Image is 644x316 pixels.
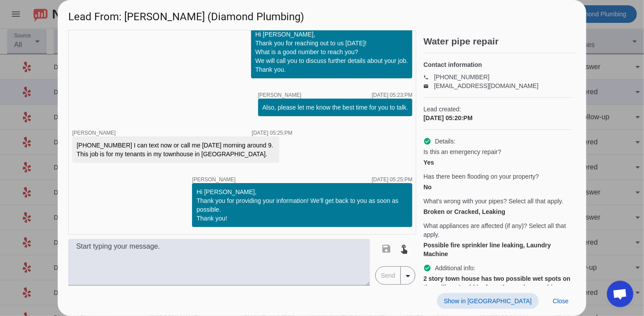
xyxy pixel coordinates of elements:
[423,75,434,79] mat-icon: phone
[399,243,410,254] mat-icon: touch_app
[372,92,412,98] div: [DATE] 05:23:PM
[434,73,489,81] a: [PHONE_NUMBER]
[423,84,434,88] mat-icon: email
[77,141,275,158] div: [PHONE_NUMBER] I can text now or call me [DATE] morning around 9. This job is for my tenants in m...
[252,130,292,136] div: [DATE] 05:25:PM
[258,92,302,98] span: [PERSON_NAME]
[423,158,572,167] div: Yes
[423,264,431,272] mat-icon: check_circle
[423,137,431,145] mat-icon: check_circle
[553,298,569,305] span: Close
[423,147,501,156] span: Is this an emergency repair?
[255,30,408,74] div: Hi [PERSON_NAME], Thank you for reaching out to us [DATE]! What is a good number to reach you? We...
[72,130,116,136] span: [PERSON_NAME]
[423,172,539,181] span: Has there been flooding on your property?
[423,241,572,258] div: Possible fire sprinkler line leaking, Laundry Machine
[423,221,572,239] span: What appliances are affected (if any)? Select all that apply.
[423,37,576,46] h2: Water pipe repair
[423,60,572,69] h4: Contact information
[403,271,413,281] mat-icon: arrow_drop_down
[423,207,572,216] div: Broken or Cracked, Leaking
[423,274,572,301] div: 2 story town house has two possible wet spots on the ceiling. Could be from the washer machine wa...
[263,103,408,112] div: Also, please let me know the best time for you to talk.​
[437,293,539,309] button: Show in [GEOGRAPHIC_DATA]
[196,187,408,223] div: Hi [PERSON_NAME], Thank you for providing your information! We'll get back to you as soon as poss...
[423,197,563,206] span: What's wrong with your pipes? Select all that apply.
[444,298,532,305] span: Show in [GEOGRAPHIC_DATA]
[435,137,455,146] span: Details:
[435,264,475,272] span: Additional info:
[546,293,576,309] button: Close
[423,114,572,122] div: [DATE] 05:20:PM
[607,281,633,307] div: Open chat
[372,177,412,182] div: [DATE] 05:25:PM
[434,82,538,89] a: [EMAIL_ADDRESS][DOMAIN_NAME]
[423,183,572,191] div: No
[192,177,236,182] span: [PERSON_NAME]
[423,105,572,114] span: Lead created:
